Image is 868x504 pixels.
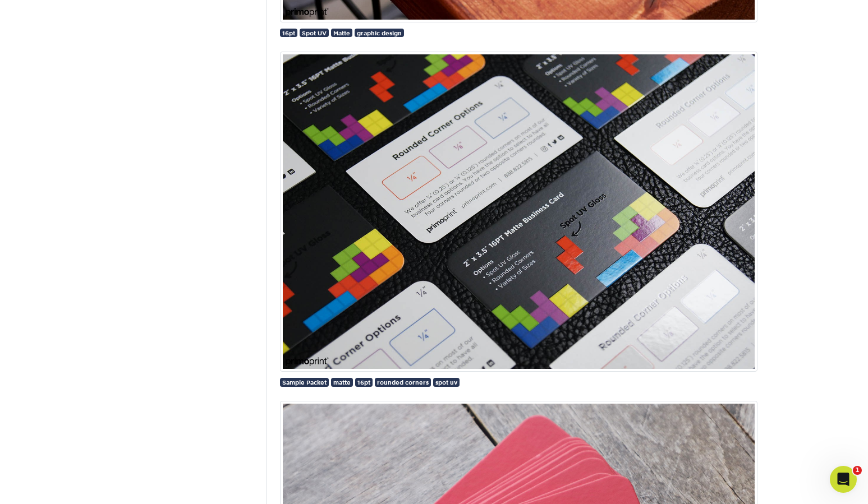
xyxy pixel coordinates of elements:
span: 16pt [282,30,295,36]
span: Matte [333,30,350,36]
a: Matte [331,29,352,37]
a: 16pt [280,29,297,37]
span: spot uv [435,379,457,386]
span: Sample Packet [282,379,327,386]
a: Sample Packet [280,378,329,386]
span: 16pt [357,379,370,386]
span: matte [333,379,351,386]
a: Spot UV [300,29,329,37]
a: matte [331,378,353,386]
span: graphic design [357,30,402,36]
span: 1 [853,466,862,475]
span: rounded corners [377,379,429,386]
img: 16pt Matte Business card with Spot UV Gloss [280,52,757,372]
iframe: Intercom live chat [830,466,857,493]
a: 16pt [355,378,373,386]
a: graphic design [355,29,404,37]
a: rounded corners [375,378,431,386]
a: spot uv [433,378,460,386]
span: Spot UV [302,30,327,36]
